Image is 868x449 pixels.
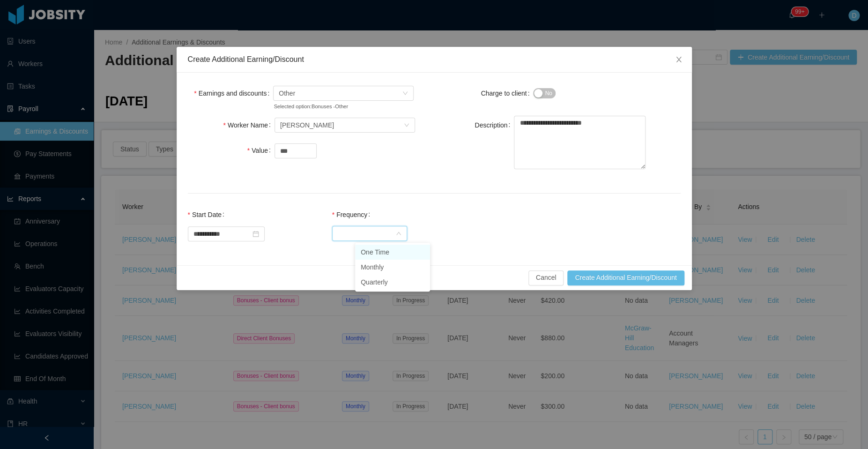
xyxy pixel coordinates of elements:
[402,90,408,97] i: icon: down
[188,211,228,218] label: Start Date
[188,54,681,65] div: Create Additional Earning/Discount
[533,88,555,98] button: Charge to client
[514,116,645,169] textarea: Description
[247,147,274,154] label: Value
[274,103,393,111] small: Selected option: Bonuses - Other
[675,56,683,63] i: icon: close
[666,47,692,73] button: Close
[396,231,401,237] i: icon: down
[194,90,273,97] label: Earnings and discounts
[223,121,274,129] label: Worker Name
[279,86,295,100] span: Other
[567,270,684,285] button: Create Additional Earning/Discount
[252,231,259,237] i: icon: calendar
[475,121,514,129] label: Description
[355,260,430,275] li: Monthly
[280,118,334,132] div: Rafael Waterkemper
[355,245,430,260] li: One Time
[275,144,316,158] input: Value
[545,89,552,98] span: No
[528,270,564,285] button: Cancel
[332,211,374,218] label: Frequency
[481,90,533,97] label: Charge to client
[355,275,430,290] li: Quarterly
